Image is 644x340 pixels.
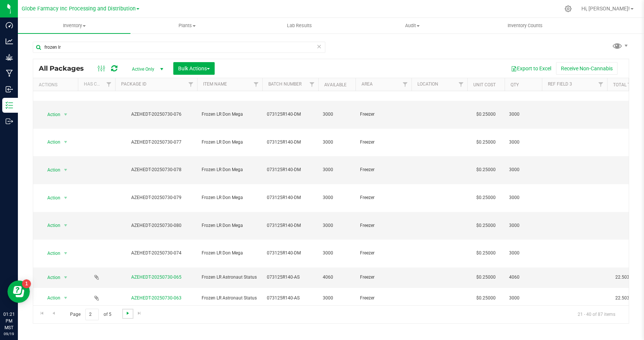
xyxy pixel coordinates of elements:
[48,309,59,319] a: Go to the previous page
[114,111,198,118] div: AZEHEDT-20250730-076
[467,101,505,129] td: $0.25000
[467,240,505,267] td: $0.25000
[61,220,70,231] span: select
[131,275,181,280] a: AZEHEDT-20250730-065
[185,78,197,91] a: Filter
[467,288,505,308] td: $0.25000
[173,62,215,75] button: Bulk Actions
[41,137,61,147] span: Action
[267,111,314,118] span: 073125R140-DM
[473,82,496,87] a: Unit Cost
[114,139,198,146] div: AZEHEDT-20250730-077
[267,139,314,146] span: 073125R140-DM
[61,165,70,175] span: select
[78,78,115,91] th: Has COA
[509,111,537,118] span: 3000
[267,250,314,257] span: 073125R140-DM
[114,222,198,229] div: AZEHEDT-20250730-080
[360,222,407,229] span: Freezer
[61,109,70,120] span: select
[509,139,537,146] span: 3000
[33,42,325,53] input: Search Package ID, Item Name, SKU, Lot or Part Number...
[39,82,75,87] div: Actions
[6,70,13,77] inline-svg: Manufacturing
[41,272,61,283] span: Action
[467,156,505,184] td: $0.25000
[509,274,537,281] span: 4060
[61,293,70,303] span: select
[356,22,468,29] span: Audit
[202,166,258,173] span: Frozen LR Don Mega
[6,38,13,45] inline-svg: Analytics
[469,18,581,33] a: Inventory Counts
[467,129,505,157] td: $0.25000
[64,309,117,320] span: Page of 5
[323,194,351,201] span: 3000
[277,22,322,29] span: Lab Results
[41,220,61,231] span: Action
[356,18,468,33] a: Audit
[323,295,351,302] span: 3000
[6,118,13,125] inline-svg: Outbound
[360,274,407,281] span: Freezer
[202,194,258,201] span: Frozen LR Don Mega
[509,295,537,302] span: 3000
[202,139,258,146] span: Frozen LR Don Mega
[455,78,467,91] a: Filter
[556,62,618,75] button: Receive Non-Cannabis
[202,274,258,281] span: Frozen LR Astronaut Status
[7,280,30,303] iframe: Resource center
[268,81,302,87] a: Batch Number
[509,250,537,257] span: 3000
[61,193,70,203] span: select
[114,250,198,257] div: AZEHEDT-20250730-074
[18,18,130,33] a: Inventory
[417,81,438,87] a: Location
[202,295,258,302] span: Frozen LR Astronaut Status
[360,111,407,118] span: Freezer
[323,250,351,257] span: 3000
[467,212,505,240] td: $0.25000
[316,42,322,51] span: Clear
[511,82,519,87] a: Qty
[360,166,407,173] span: Freezer
[130,18,243,33] a: Plants
[114,194,198,201] div: AZEHEDT-20250730-079
[85,309,99,320] input: 2
[360,194,407,201] span: Freezer
[121,81,146,87] a: Package ID
[131,22,243,29] span: Plants
[323,274,351,281] span: 4060
[103,78,115,91] a: Filter
[267,222,314,229] span: 073125R140-DM
[323,166,351,173] span: 3000
[613,82,640,87] a: Total THC%
[41,293,61,303] span: Action
[399,78,411,91] a: Filter
[267,295,314,302] span: 073125R140-AS
[22,279,31,288] iframe: Resource center unread badge
[39,64,91,73] span: All Packages
[362,81,373,87] a: Area
[41,109,61,120] span: Action
[243,18,356,33] a: Lab Results
[6,86,13,93] inline-svg: Inbound
[595,78,607,91] a: Filter
[267,274,314,281] span: 073125R140-AS
[6,102,13,109] inline-svg: Inventory
[3,331,15,337] p: 09/19
[612,272,636,283] span: 22.5039
[37,309,47,319] a: Go to the first page
[563,5,573,12] div: Manage settings
[506,62,556,75] button: Export to Excel
[323,139,351,146] span: 3000
[6,22,13,29] inline-svg: Dashboard
[131,295,181,301] a: AZEHEDT-20250730-063
[41,248,61,259] span: Action
[581,6,630,12] span: Hi, [PERSON_NAME]!
[548,81,572,87] a: Ref Field 3
[360,250,407,257] span: Freezer
[22,6,136,12] span: Globe Farmacy Inc Processing and Distribution
[61,272,70,283] span: select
